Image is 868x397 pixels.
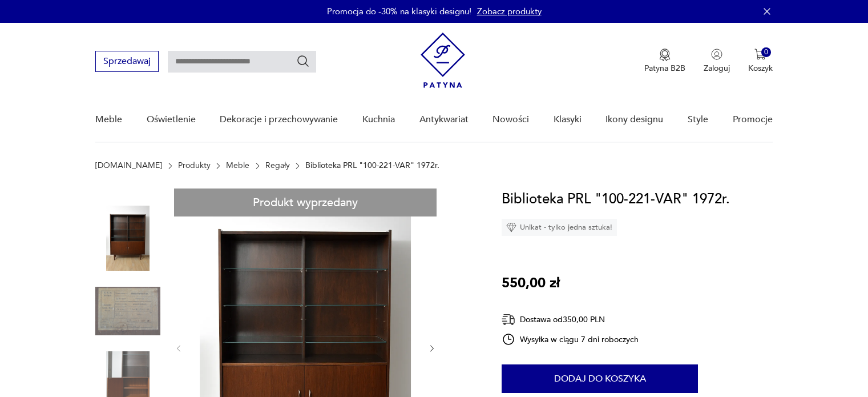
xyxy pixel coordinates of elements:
[506,222,516,232] img: Ikona diamentu
[754,49,766,60] img: Ikona koszyka
[265,161,290,170] a: Regały
[327,6,471,17] p: Promocja do -30% na klasyki designu!
[226,161,249,170] a: Meble
[362,98,395,142] a: Kuchnia
[733,98,773,142] a: Promocje
[644,63,685,74] p: Patyna B2B
[492,98,529,142] a: Nowości
[502,189,730,210] h1: Biblioteka PRL "100-221-VAR" 1972r.
[554,98,582,142] a: Klasyki
[502,312,639,327] div: Dostawa od 350,00 PLN
[761,47,771,57] div: 0
[502,272,560,294] p: 550,00 zł
[147,98,196,142] a: Oświetlenie
[421,33,465,88] img: Patyna - sklep z meblami i dekoracjami vintage
[95,98,122,142] a: Meble
[659,49,671,61] img: Ikona medalu
[502,332,639,346] div: Wysyłka w ciągu 7 dni roboczych
[502,364,698,393] button: Dodaj do koszyka
[748,63,773,74] p: Koszyk
[748,49,773,74] button: 0Koszyk
[95,279,160,344] img: Zdjęcie produktu Biblioteka PRL "100-221-VAR" 1972r.
[502,219,617,236] div: Unikat - tylko jedna sztuka!
[605,98,663,142] a: Ikony designu
[502,312,515,327] img: Ikona dostawy
[220,98,338,142] a: Dekoracje i przechowywanie
[644,49,685,74] button: Patyna B2B
[704,63,730,74] p: Zaloguj
[178,161,211,170] a: Produkty
[704,49,730,74] button: Zaloguj
[95,161,162,170] a: [DOMAIN_NAME]
[644,49,685,74] a: Ikona medaluPatyna B2B
[296,54,310,68] button: Szukaj
[95,51,159,72] button: Sprzedawaj
[419,98,469,142] a: Antykwariat
[711,49,722,60] img: Ikonka użytkownika
[174,189,437,216] div: Produkt wyprzedany
[95,206,160,271] img: Zdjęcie produktu Biblioteka PRL "100-221-VAR" 1972r.
[305,161,439,170] p: Biblioteka PRL "100-221-VAR" 1972r.
[95,58,159,66] a: Sprzedawaj
[477,6,542,17] a: Zobacz produkty
[688,98,708,142] a: Style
